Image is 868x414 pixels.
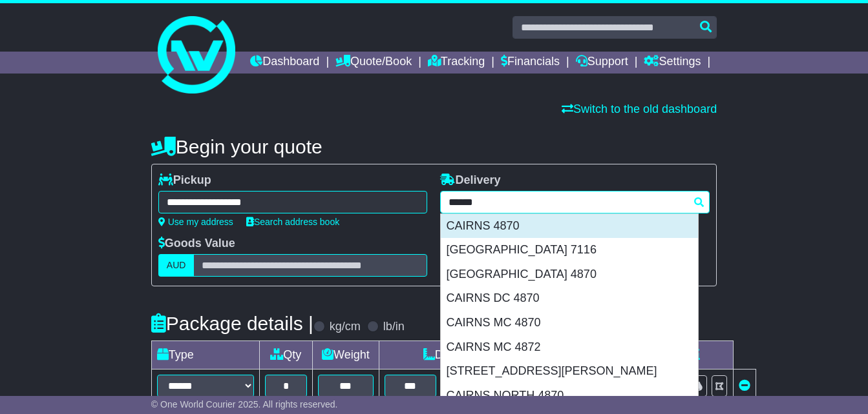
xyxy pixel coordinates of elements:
[158,237,235,251] label: Goods Value
[440,173,500,188] label: Delivery
[335,52,412,74] a: Quote/Book
[379,341,600,370] td: Dimensions (L x W x H)
[151,313,313,334] h4: Package details |
[441,262,698,287] div: [GEOGRAPHIC_DATA] 4870
[441,384,698,408] div: CAIRNS NORTH 4870
[739,379,750,392] a: Remove this item
[246,217,339,227] a: Search address book
[312,341,379,370] td: Weight
[383,320,405,334] label: lb/in
[428,52,485,74] a: Tracking
[151,341,259,370] td: Type
[441,311,698,335] div: CAIRNS MC 4870
[330,320,361,334] label: kg/cm
[151,399,338,409] span: © One World Courier 2025. All rights reserved.
[441,359,698,384] div: [STREET_ADDRESS][PERSON_NAME]
[259,341,312,370] td: Qty
[576,52,628,74] a: Support
[501,52,560,74] a: Financials
[158,217,233,227] a: Use my address
[151,136,717,157] h4: Begin your quote
[441,335,698,360] div: CAIRNS MC 4872
[441,286,698,311] div: CAIRNS DC 4870
[441,238,698,262] div: [GEOGRAPHIC_DATA] 7116
[562,103,717,115] a: Switch to the old dashboard
[644,52,701,74] a: Settings
[441,214,698,239] div: CAIRNS 4870
[250,52,319,74] a: Dashboard
[158,173,211,188] label: Pickup
[158,254,195,277] label: AUD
